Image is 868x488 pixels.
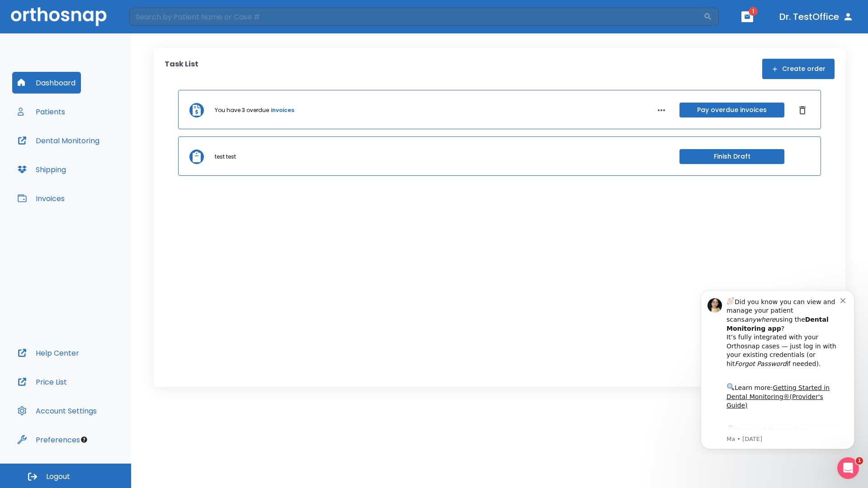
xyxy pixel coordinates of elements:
[215,153,236,161] p: test test
[215,106,269,114] p: You have 3 overdue
[12,342,85,364] button: Help Center
[12,130,105,151] button: Dental Monitoring
[856,457,863,465] span: 1
[165,59,198,79] p: Task List
[129,8,703,26] input: Search by Patient Name or Case #
[12,101,71,122] button: Patients
[749,7,758,16] span: 1
[679,149,784,164] button: Finish Draft
[46,472,70,482] span: Logout
[11,7,107,26] img: Orthosnap
[12,188,70,209] button: Invoices
[80,436,88,444] div: Tooltip anchor
[687,282,868,455] iframe: Intercom notifications message
[271,106,294,114] a: invoices
[39,153,153,161] p: Message from Ma, sent 5w ago
[795,103,810,117] button: Dismiss
[39,142,153,188] div: Download the app: | ​ Let us know if you need help getting started!
[12,72,81,94] button: Dashboard
[837,457,859,479] iframe: Intercom live chat
[12,371,72,393] button: Price List
[39,144,120,160] a: App Store
[12,400,102,422] button: Account Settings
[762,59,835,79] button: Create order
[776,9,857,25] button: Dr. TestOffice
[12,159,71,180] button: Shipping
[679,103,784,117] button: Pay overdue invoices
[12,429,85,450] button: Preferences
[153,14,160,21] button: Dismiss notification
